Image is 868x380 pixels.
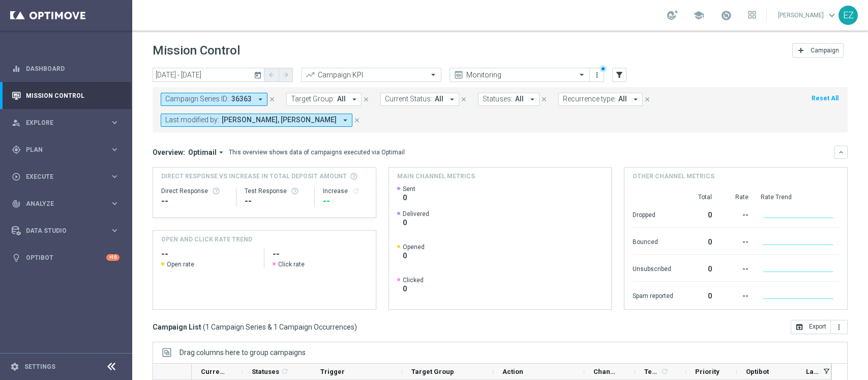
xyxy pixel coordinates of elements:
button: refresh [352,187,360,195]
button: more_vert [831,320,848,334]
button: add Campaign [792,43,844,58]
i: close [353,117,361,124]
button: Mission Control [11,92,120,100]
button: close [540,94,549,105]
i: arrow_drop_down [447,95,457,104]
span: Current Status [201,368,225,375]
div: 0 [685,206,712,222]
button: keyboard_arrow_down [834,146,848,159]
div: track_changes Analyze keyboard_arrow_right [11,200,120,208]
span: ( [203,322,205,332]
span: Optibot [746,368,769,375]
button: lightbulb Optibot +10 [11,254,120,262]
span: Statuses [252,368,279,375]
span: Priority [695,368,720,375]
i: arrow_drop_down [256,95,265,104]
button: more_vert [592,69,602,81]
a: Optibot [26,244,106,271]
div: Rate Trend [761,193,839,201]
h1: Mission Control [153,43,240,58]
span: Delivered [403,210,429,218]
a: Settings [24,364,55,370]
span: 0 [403,218,429,227]
i: trending_up [305,70,315,80]
span: 1 Campaign Series & 1 Campaign Occurrences [205,322,354,332]
i: keyboard_arrow_right [110,118,119,127]
h2: -- [273,248,367,260]
span: 0 [403,193,415,202]
ng-select: Campaign KPI [301,68,441,82]
button: open_in_browser Export [791,320,831,334]
div: Unsubscribed [633,260,673,276]
i: keyboard_arrow_right [110,145,119,154]
span: Drag columns here to group campaigns [179,348,306,357]
span: Trigger [320,368,345,375]
div: +10 [106,254,119,261]
i: keyboard_arrow_right [110,226,119,235]
span: Templates [644,368,659,375]
i: refresh [661,367,669,375]
div: This overview shows data of campaigns executed via Optimail [229,148,405,157]
div: Data Studio [12,226,110,235]
span: Data Studio [26,228,110,234]
i: more_vert [835,323,843,331]
span: Current Status: [385,95,432,103]
button: Data Studio keyboard_arrow_right [11,227,120,235]
h2: -- [161,248,256,260]
div: Explore [12,118,110,127]
i: arrow_drop_down [217,148,226,157]
div: Row Groups [179,348,306,357]
h3: Campaign List [153,322,357,332]
span: Campaign [811,47,839,54]
div: Bounced [633,233,673,249]
span: Clicked [403,276,424,284]
div: -- [724,206,749,222]
div: Plan [12,145,110,154]
div: Dashboard [12,55,119,82]
span: 0 [403,251,425,260]
i: close [268,96,276,103]
button: Optimail arrow_drop_down [185,148,229,157]
button: close [352,115,362,126]
span: Execute [26,174,110,180]
a: Mission Control [26,82,119,109]
div: -- [323,195,368,207]
div: 0 [685,287,712,303]
div: Execute [12,172,110,181]
span: Open rate [167,260,194,268]
span: All [337,95,346,103]
button: person_search Explore keyboard_arrow_right [11,119,120,127]
div: Total [685,193,712,201]
button: arrow_forward [279,68,293,82]
button: Last modified by: [PERSON_NAME], [PERSON_NAME] arrow_drop_down [161,114,352,127]
div: Test Response [245,187,307,195]
i: keyboard_arrow_right [110,199,119,208]
span: Last modified by: [165,116,219,124]
i: track_changes [12,199,21,208]
span: Calculate column [279,366,289,377]
button: Recurrence type: All arrow_drop_down [558,93,643,106]
button: gps_fixed Plan keyboard_arrow_right [11,146,120,154]
span: keyboard_arrow_down [826,10,837,21]
span: Target Group: [291,95,335,103]
span: Opened [403,243,425,251]
div: There are unsaved changes [600,65,607,72]
span: school [693,10,704,21]
span: Last Modified By [806,368,819,375]
a: [PERSON_NAME]keyboard_arrow_down [777,8,839,23]
span: Direct Response VS Increase In Total Deposit Amount [161,172,347,181]
i: arrow_drop_down [350,95,359,104]
div: -- [161,195,228,207]
a: Dashboard [26,55,119,82]
button: today [252,68,264,83]
button: arrow_back [264,68,279,82]
span: Recurrence type: [563,95,616,103]
span: Campaign Series ID: [165,95,229,103]
span: All [515,95,524,103]
i: arrow_drop_down [341,116,350,125]
i: arrow_back [268,71,275,78]
span: Sent [403,185,415,193]
div: -- [724,260,749,276]
div: -- [245,195,307,207]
